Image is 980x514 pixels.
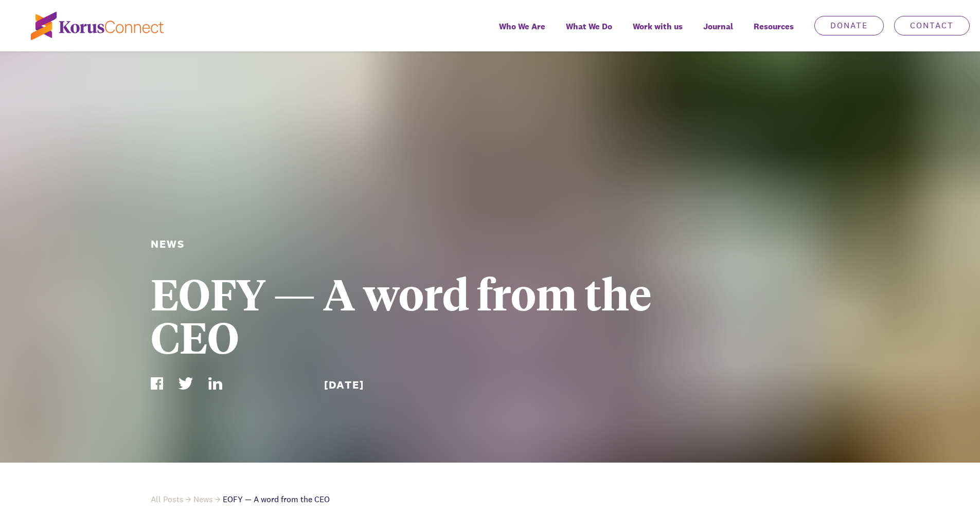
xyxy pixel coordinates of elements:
[633,19,683,34] span: Work with us
[151,494,193,505] a: All Posts
[894,16,970,35] a: Contact
[151,236,309,251] div: News
[814,16,884,35] a: Donate
[693,14,743,51] a: Journal
[223,494,330,505] span: EOFY — A word from the CEO
[566,19,612,34] span: What We Do
[324,377,483,392] div: [DATE]
[743,14,804,51] div: Resources
[151,271,656,358] h1: EOFY — A word from the CEO
[31,12,164,40] img: korus-connect%2Fc5177985-88d5-491d-9cd7-4a1febad1357_logo.svg
[193,494,223,505] a: News
[208,377,222,390] img: LinkedIn Icon
[179,377,193,390] img: Twitter Icon
[499,19,545,34] span: Who We Are
[703,19,733,34] span: Journal
[622,14,693,51] a: Work with us
[556,14,622,51] a: What We Do
[151,377,163,390] img: Facebook Icon
[489,14,556,51] a: Who We Are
